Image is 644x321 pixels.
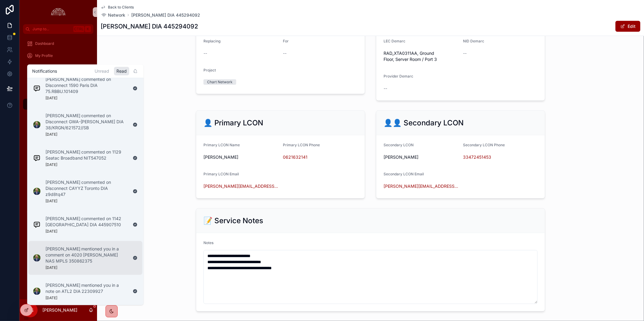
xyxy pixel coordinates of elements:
[283,143,320,147] span: Primary LCON Phone
[45,96,57,101] p: [DATE]
[45,132,57,137] p: [DATE]
[23,38,93,49] a: Dashboard
[384,143,414,147] span: Secondary LCON
[23,24,93,34] button: Jump to...CtrlK
[384,85,387,91] span: --
[45,113,128,131] p: [PERSON_NAME] commented on Disconnect GWA-[PERSON_NAME] DIA 38/KRGN/621572//SB
[45,76,128,94] p: [PERSON_NAME] commented on Disconnect 1590 Paris DIA 75.RBBU.101409
[463,39,484,43] span: NID Demarc
[108,12,125,18] span: Network
[207,79,233,85] div: Chart Network
[283,50,287,56] span: --
[384,183,458,189] a: [PERSON_NAME][EMAIL_ADDRESS][DOMAIN_NAME]
[35,53,53,58] span: My Profile
[203,118,263,128] h2: 👤 Primary LCON
[23,50,93,61] a: My Profile
[203,143,240,147] span: Primary LCON Name
[33,288,41,295] img: Notification icon
[203,39,220,43] span: Replacing
[49,7,67,17] img: App logo
[131,12,200,18] a: [PERSON_NAME] DIA 445294092
[384,172,424,176] span: Secondary LCON Email
[203,50,207,56] span: --
[114,67,129,75] div: Read
[384,39,405,43] span: LEC Demarc
[463,50,467,56] span: --
[203,216,263,226] h2: 📝 Service Notes
[23,87,93,98] a: Providers
[45,216,128,228] p: [PERSON_NAME] commented on 1142 [GEOGRAPHIC_DATA] DIA 445907510
[45,282,128,294] p: [PERSON_NAME] mentioned you in a note on ATL2 DIA 22309927
[33,121,41,128] img: Notification icon
[45,179,128,197] p: [PERSON_NAME] commented on Disconnect CAYYZ Toronto DIA z9d8tq47
[45,199,57,204] p: [DATE]
[32,27,71,31] span: Jump to...
[23,62,93,73] a: Add Service
[101,22,198,31] h1: [PERSON_NAME] DIA 445294092
[19,34,97,251] div: scrollable content
[203,183,278,189] a: [PERSON_NAME][EMAIL_ADDRESS][PERSON_NAME][DOMAIN_NAME]
[108,5,134,10] span: Back to Clients
[283,39,289,43] span: For
[42,307,77,313] p: [PERSON_NAME]
[203,68,216,72] span: Project
[101,12,125,18] a: Network
[203,172,239,176] span: Primary LCON Email
[23,220,93,231] a: Locations
[384,74,413,78] span: Provider Demarc
[283,154,307,160] a: 0621632141
[45,162,57,167] p: [DATE]
[23,196,93,207] a: Tasks
[23,208,93,219] a: Tickets
[463,154,491,160] a: 33472451453
[203,240,213,245] span: Notes
[384,118,464,128] h2: 👤👤 Secondary LCON
[33,254,41,262] img: Notification icon
[203,154,278,160] span: [PERSON_NAME]
[23,232,93,243] a: Users
[45,229,57,234] p: [DATE]
[92,67,112,75] div: Unread
[33,188,41,195] img: Notification icon
[101,5,134,10] a: Back to Clients
[45,246,128,264] p: [PERSON_NAME] mentioned you in a comment on 4020 [PERSON_NAME] NAS MPLS 350862375
[45,265,57,270] p: [DATE]
[33,85,41,92] img: Notification icon
[45,296,57,300] p: [DATE]
[35,41,54,46] span: Dashboard
[73,26,84,32] span: Ctrl
[32,68,57,74] h1: Notifications
[45,149,128,161] p: [PERSON_NAME] commented on 1129 Seatac Broadband NIT547052
[23,99,93,110] a: Projects
[33,154,41,162] img: Notification icon
[86,27,90,31] span: K
[384,154,458,160] span: [PERSON_NAME]
[615,21,640,32] button: Edit
[33,221,41,228] img: Notification icon
[463,143,505,147] span: Secondary LCON Phone
[384,50,458,62] span: RAD_XTA0311AA, Ground Floor, Server Room / Port 3
[23,74,93,85] a: Clients
[23,184,93,194] a: Inventory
